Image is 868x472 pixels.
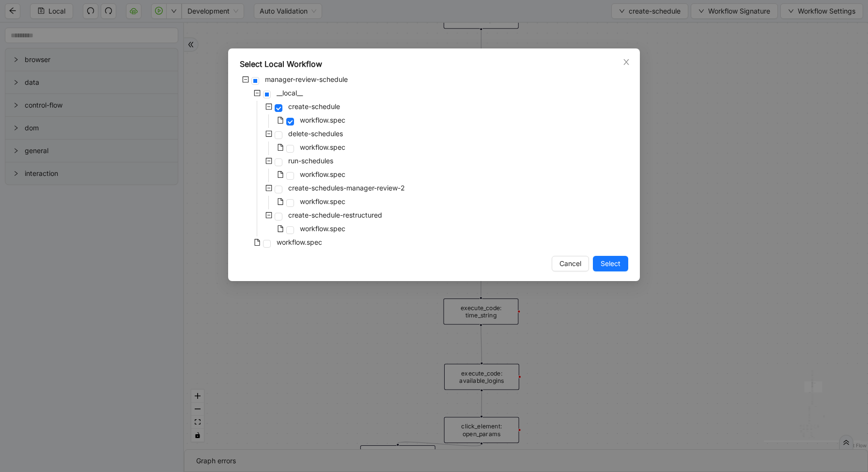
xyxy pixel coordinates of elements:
span: minus-square [242,76,249,83]
span: workflow.spec [298,196,347,207]
span: workflow.spec [298,169,347,180]
span: Select [601,258,620,269]
span: file [254,239,261,246]
div: Select Local Workflow [240,58,628,70]
span: workflow.spec [300,224,345,233]
span: minus-square [265,185,272,191]
span: workflow.spec [275,236,324,248]
span: file [277,144,284,151]
button: Cancel [552,256,589,271]
span: workflow.spec [300,197,345,205]
span: manager-review-schedule [263,74,350,85]
span: create-schedules-manager-review-2 [288,184,405,192]
span: Cancel [559,258,581,269]
span: workflow.spec [300,143,345,151]
span: workflow.spec [300,116,345,124]
span: minus-square [265,130,272,137]
span: workflow.spec [300,170,345,178]
span: delete-schedules [286,128,345,140]
span: minus-square [265,157,272,164]
span: __local__ [277,89,303,97]
span: file [277,117,284,124]
span: create-schedule-restructured [288,211,382,219]
span: file [277,225,284,232]
span: __local__ [275,87,305,99]
button: Close [621,57,632,67]
span: run-schedules [286,155,335,167]
span: run-schedules [288,157,333,165]
span: workflow.spec [277,238,322,246]
span: create-schedule [288,102,340,110]
span: file [277,171,284,178]
span: minus-square [254,90,261,96]
span: create-schedule-restructured [286,209,384,221]
span: minus-square [265,212,272,219]
span: manager-review-schedule [265,75,348,83]
span: workflow.spec [298,114,347,126]
span: delete-schedules [288,129,343,138]
span: close [622,58,630,66]
span: workflow.spec [298,142,347,153]
span: create-schedule [286,101,342,112]
span: minus-square [265,103,272,110]
button: Select [593,256,628,271]
span: workflow.spec [298,223,347,235]
span: file [277,198,284,205]
span: create-schedules-manager-review-2 [286,182,407,194]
